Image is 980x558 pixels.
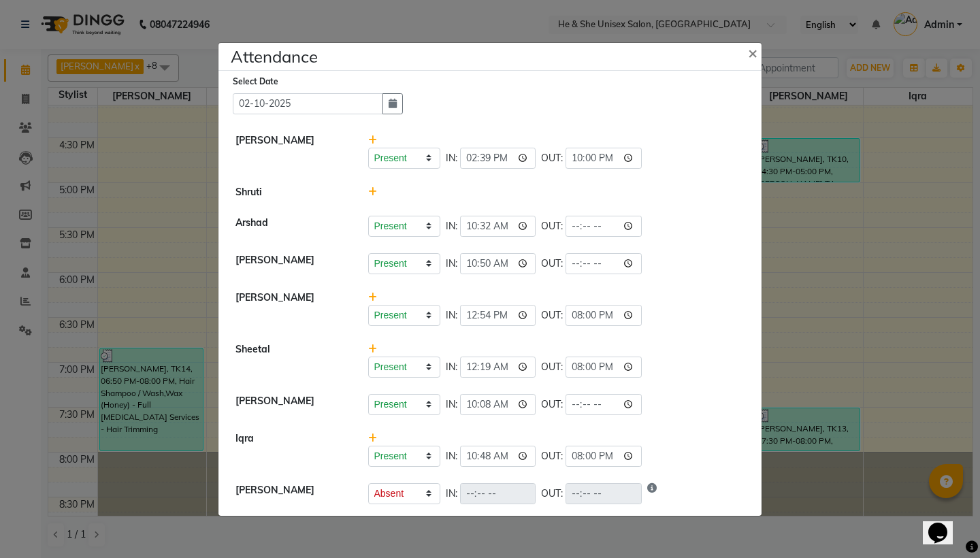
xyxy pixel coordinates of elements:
span: IN: [446,151,457,165]
span: IN: [446,449,457,463]
span: IN: [446,360,457,374]
input: Select date [233,93,383,114]
button: Close [737,33,771,71]
div: [PERSON_NAME] [225,133,358,169]
iframe: chat widget [923,504,966,544]
span: × [748,42,757,63]
div: [PERSON_NAME] [225,483,358,504]
span: OUT: [541,449,563,463]
span: OUT: [541,219,563,233]
span: OUT: [541,308,563,323]
span: OUT: [541,151,563,165]
div: [PERSON_NAME] [225,291,358,326]
span: IN: [446,219,457,233]
div: Shruti [225,185,358,199]
span: IN: [446,487,457,501]
i: Show reason [647,483,657,504]
span: IN: [446,308,457,323]
span: OUT: [541,257,563,271]
span: OUT: [541,487,563,501]
div: Arshad [225,216,358,237]
div: [PERSON_NAME] [225,394,358,415]
span: IN: [446,397,457,412]
span: OUT: [541,360,563,374]
h4: Attendance [231,44,318,69]
div: Iqra [225,431,358,467]
div: Sheetal [225,342,358,378]
label: Select Date [233,76,278,88]
span: OUT: [541,397,563,412]
span: IN: [446,257,457,271]
div: [PERSON_NAME] [225,253,358,274]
